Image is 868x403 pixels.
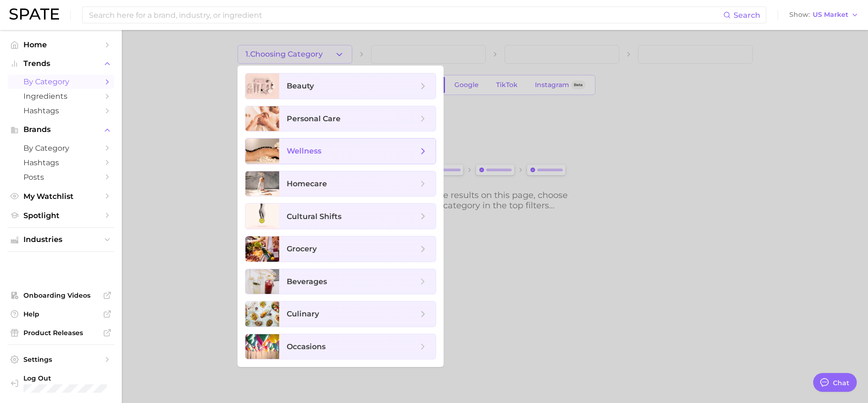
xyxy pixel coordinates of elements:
[7,371,114,396] a: Log out. Currently logged in with e-mail cklemawesch@growve.com.
[7,141,114,155] a: by Category
[7,89,114,103] a: Ingredients
[7,74,114,89] a: by Category
[734,11,760,20] span: Search
[287,147,321,155] span: wellness
[287,114,341,123] span: personal care
[287,342,326,351] span: occasions
[7,189,114,204] a: My Watchlist
[23,144,98,153] span: by Category
[23,59,98,68] span: Trends
[23,329,98,337] span: Product Releases
[23,355,98,364] span: Settings
[7,208,114,223] a: Spotlight
[9,8,59,20] img: SPATE
[287,81,314,90] span: beauty
[23,374,115,382] span: Log Out
[23,192,98,201] span: My Watchlist
[23,235,98,244] span: Industries
[7,155,114,170] a: Hashtags
[23,106,98,115] span: Hashtags
[7,307,114,321] a: Help
[23,158,98,167] span: Hashtags
[23,92,98,101] span: Ingredients
[237,66,444,367] ul: 1.Choosing Category
[23,77,98,86] span: by Category
[813,12,848,17] span: US Market
[7,123,114,137] button: Brands
[7,352,114,366] a: Settings
[23,40,98,49] span: Home
[789,12,810,17] span: Show
[7,170,114,184] a: Posts
[7,233,114,247] button: Industries
[7,288,114,302] a: Onboarding Videos
[88,7,723,23] input: Search here for a brand, industry, or ingredient
[787,9,861,21] button: ShowUS Market
[287,179,327,188] span: homecare
[7,326,114,340] a: Product Releases
[23,291,98,300] span: Onboarding Videos
[23,125,98,134] span: Brands
[287,277,327,286] span: beverages
[287,309,319,318] span: culinary
[7,37,114,52] a: Home
[287,244,317,253] span: grocery
[7,57,114,71] button: Trends
[7,103,114,118] a: Hashtags
[287,212,341,221] span: cultural shifts
[23,310,98,318] span: Help
[23,173,98,182] span: Posts
[23,211,98,220] span: Spotlight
